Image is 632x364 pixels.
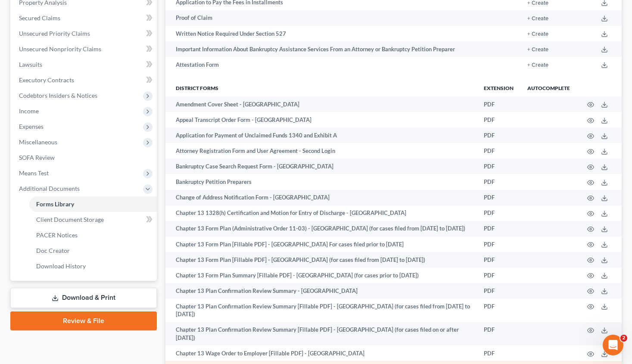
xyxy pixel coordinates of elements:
[19,138,57,146] span: Miscellaneous
[19,30,90,37] span: Unsecured Priority Claims
[12,10,157,26] a: Secured Claims
[36,200,74,208] span: Forms Library
[527,0,548,6] button: + Create
[12,41,157,57] a: Unsecured Nonpriority Claims
[477,299,520,322] td: PDF
[477,143,520,159] td: PDF
[19,76,74,84] span: Executory Contracts
[165,345,477,361] td: Chapter 13 Wage Order to Employer [Fillable PDF] - [GEOGRAPHIC_DATA]
[165,268,477,283] td: Chapter 13 Form Plan Summary [Fillable PDF] - [GEOGRAPHIC_DATA] (for cases prior to [DATE])
[29,212,157,227] a: Client Document Storage
[477,221,520,236] td: PDF
[19,92,97,99] span: Codebtors Insiders & Notices
[527,62,548,68] button: + Create
[12,26,157,41] a: Unsecured Priority Claims
[477,268,520,283] td: PDF
[19,185,80,192] span: Additional Documents
[165,57,477,72] td: Attestation Form
[165,143,477,159] td: Attorney Registration Form and User Agreement - Second Login
[477,252,520,268] td: PDF
[165,26,477,41] td: Written Notice Required Under Section 527
[477,159,520,174] td: PDF
[19,61,42,68] span: Lawsuits
[620,335,627,342] span: 2
[603,335,623,355] iframe: Intercom live chat
[165,96,477,112] td: Amendment Cover Sheet - [GEOGRAPHIC_DATA]
[165,236,477,252] td: Chapter 13 Form Plan [Fillable PDF] - [GEOGRAPHIC_DATA] For cases filed prior to [DATE]
[36,216,104,223] span: Client Document Storage
[165,299,477,322] td: Chapter 13 Plan Confirmation Review Summary [Fillable PDF] - [GEOGRAPHIC_DATA] (for cases filed f...
[520,79,577,96] th: Autocomplete
[527,16,548,22] button: + Create
[165,283,477,299] td: Chapter 13 Plan Confirmation Review Summary - [GEOGRAPHIC_DATA]
[19,154,55,161] span: SOFA Review
[29,258,157,274] a: Download History
[165,128,477,143] td: Application for Payment of Unclaimed Funds 1340 and Exhibit A
[165,79,477,96] th: District forms
[12,150,157,165] a: SOFA Review
[19,123,44,130] span: Expenses
[29,196,157,212] a: Forms Library
[527,47,548,53] button: + Create
[19,107,39,115] span: Income
[29,243,157,258] a: Doc Creator
[165,10,477,26] td: Proof of Claim
[165,41,477,57] td: Important Information About Bankruptcy Assistance Services From an Attorney or Bankruptcy Petitio...
[10,288,157,308] a: Download & Print
[477,96,520,112] td: PDF
[165,112,477,128] td: Appeal Transcript Order Form - [GEOGRAPHIC_DATA]
[165,174,477,190] td: Bankruptcy Petition Preparers
[10,311,157,330] a: Review & File
[12,57,157,72] a: Lawsuits
[29,227,157,243] a: PACER Notices
[477,174,520,190] td: PDF
[477,345,520,361] td: PDF
[477,190,520,205] td: PDF
[527,31,548,37] button: + Create
[36,262,86,270] span: Download History
[165,221,477,236] td: Chapter 13 Form Plan (Administrative Order 11-03) - [GEOGRAPHIC_DATA] (for cases filed from [DATE...
[19,169,49,177] span: Means Test
[477,128,520,143] td: PDF
[477,205,520,221] td: PDF
[477,79,520,96] th: Extension
[36,231,78,239] span: PACER Notices
[477,322,520,346] td: PDF
[165,190,477,205] td: Change of Address Notification Form - [GEOGRAPHIC_DATA]
[477,283,520,299] td: PDF
[165,205,477,221] td: Chapter 13 1328(h) Certification and Motion for Entry of Discharge - [GEOGRAPHIC_DATA]
[165,252,477,268] td: Chapter 13 Form Plan [Fillable PDF] - [GEOGRAPHIC_DATA] (for cases filed from [DATE] to [DATE])
[477,112,520,128] td: PDF
[12,72,157,88] a: Executory Contracts
[477,236,520,252] td: PDF
[36,247,70,254] span: Doc Creator
[19,45,101,53] span: Unsecured Nonpriority Claims
[165,159,477,174] td: Bankruptcy Case Search Request Form - [GEOGRAPHIC_DATA]
[165,322,477,346] td: Chapter 13 Plan Confirmation Review Summary [Fillable PDF] - [GEOGRAPHIC_DATA] (for cases filed o...
[19,14,60,22] span: Secured Claims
